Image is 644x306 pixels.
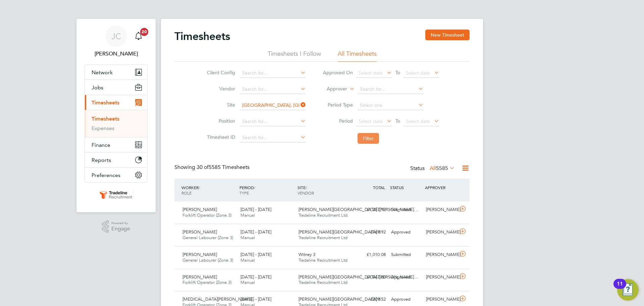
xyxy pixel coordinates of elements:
[323,70,353,76] label: Approved On
[240,133,306,142] input: Search for...
[423,249,458,260] div: [PERSON_NAME]
[298,190,314,195] span: VENDOR
[182,212,231,218] span: Forklift Operator (Zone 3)
[423,227,458,238] div: [PERSON_NAME]
[197,164,209,171] span: 30 of
[197,164,250,171] span: 5585 Timesheets
[436,165,448,172] span: 5585
[85,152,147,167] button: Reports
[92,125,114,131] a: Expenses
[354,227,388,238] div: £169.92
[423,181,458,193] div: APPROVER
[180,181,238,199] div: WORKER
[306,185,307,190] span: /
[182,257,233,263] span: General Labourer (Zone 3)
[182,207,217,212] span: [PERSON_NAME]
[85,26,148,58] a: JC[PERSON_NAME]
[299,252,315,257] span: Witney 3
[85,50,148,58] span: Jack Cordell
[85,110,147,137] div: Timesheets
[111,226,130,232] span: Engage
[85,95,147,110] button: Timesheets
[205,102,235,108] label: Site
[85,189,148,200] a: Go to home page
[240,101,306,110] input: Search for...
[182,296,252,302] span: [MEDICAL_DATA][PERSON_NAME]
[92,142,110,148] span: Finance
[205,86,235,92] label: Vendor
[388,272,423,283] div: Approved
[240,85,306,94] input: Search for...
[299,257,347,263] span: Tradeline Recruitment Ltd
[85,80,147,95] button: Jobs
[323,118,353,124] label: Period
[205,70,235,76] label: Client Config
[102,220,130,233] a: Powered byEngage
[393,117,402,125] span: To
[388,181,423,193] div: STATUS
[299,235,347,241] span: Tradeline Recruitment Ltd
[299,207,418,212] span: [PERSON_NAME][GEOGRAPHIC_DATA] ([PERSON_NAME]…
[359,118,383,124] span: Select date
[354,249,388,260] div: £1,010.08
[182,274,217,280] span: [PERSON_NAME]
[354,272,388,283] div: £1,047.60
[111,220,130,226] span: Powered by
[92,172,120,178] span: Preferences
[423,294,458,305] div: [PERSON_NAME]
[423,272,458,283] div: [PERSON_NAME]
[299,296,381,302] span: [PERSON_NAME][GEOGRAPHIC_DATA] 8
[358,85,424,94] input: Search for...
[388,204,423,215] div: Submitted
[299,229,381,235] span: [PERSON_NAME][GEOGRAPHIC_DATA] 8
[406,118,430,124] span: Select date
[338,50,377,62] li: All Timesheets
[406,70,430,76] span: Select date
[354,294,388,305] div: £209.52
[140,28,148,36] span: 20
[238,181,296,199] div: PERIOD
[182,235,233,241] span: General Labourer (Zone 3)
[92,99,119,106] span: Timesheets
[358,101,424,110] input: Select one
[240,117,306,126] input: Search for...
[299,212,347,218] span: Tradeline Recruitment Ltd
[617,279,639,301] button: Open Resource Center, 11 new notifications
[388,227,423,238] div: Approved
[425,30,470,40] button: New Timesheet
[85,168,147,182] button: Preferences
[410,164,456,173] div: Status
[99,189,133,200] img: tradelinerecruitment-logo-retina.png
[299,279,347,285] span: Tradeline Recruitment Ltd
[617,284,623,293] div: 11
[174,30,230,43] h2: Timesheets
[182,229,217,235] span: [PERSON_NAME]
[393,68,402,77] span: To
[240,252,271,257] span: [DATE] - [DATE]
[239,190,249,195] span: TYPE
[182,252,217,257] span: [PERSON_NAME]
[359,70,383,76] span: Select date
[299,274,418,280] span: [PERSON_NAME][GEOGRAPHIC_DATA] ([PERSON_NAME]…
[354,204,388,215] div: £1,257.12
[111,32,121,41] span: JC
[182,279,231,285] span: Forklift Operator (Zone 3)
[92,157,111,163] span: Reports
[254,185,255,190] span: /
[388,249,423,260] div: Submitted
[388,294,423,305] div: Approved
[240,235,255,241] span: Manual
[92,116,119,122] a: Timesheets
[205,118,235,124] label: Position
[323,102,353,108] label: Period Type
[373,185,385,190] span: TOTAL
[240,229,271,235] span: [DATE] - [DATE]
[85,137,147,152] button: Finance
[85,65,147,80] button: Network
[240,69,306,78] input: Search for...
[92,84,103,91] span: Jobs
[132,26,145,47] a: 20
[240,279,255,285] span: Manual
[240,207,271,212] span: [DATE] - [DATE]
[181,190,192,195] span: ROLE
